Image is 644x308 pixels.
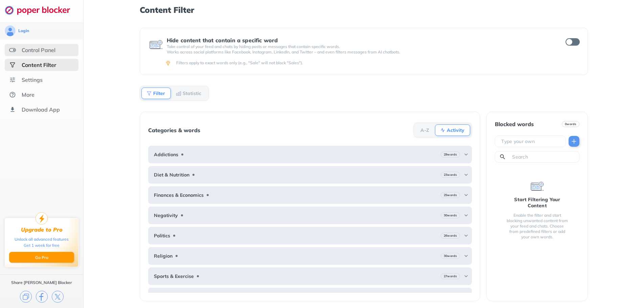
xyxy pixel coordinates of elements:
div: Control Panel [22,47,55,53]
div: Enable the filter and start blocking unwanted content from your feed and chats. Choose from prede... [506,213,569,240]
b: Addictions [154,152,178,157]
b: Statistic [183,91,201,95]
img: settings.svg [9,76,16,83]
input: Search [511,153,576,160]
div: Settings [22,76,43,83]
p: Works across social platforms like Facebook, Instagram, LinkedIn, and Twitter – and even filters ... [167,49,554,55]
button: Go Pro [9,252,74,263]
b: Diet & Nutrition [154,172,189,177]
img: Filter [146,91,152,96]
div: Start Filtering Your Content [506,196,569,209]
div: Login [18,28,29,33]
b: A-Z [420,128,429,132]
b: Religion [154,253,172,259]
div: Upgrade to Pro [21,227,63,233]
img: features.svg [9,47,16,53]
b: 0 words [565,122,576,126]
img: copy.svg [20,291,32,303]
div: Download App [22,106,60,113]
div: Categories & words [148,127,200,133]
img: download-app.svg [9,106,16,113]
div: Share [PERSON_NAME] Blocker [11,280,72,285]
b: 30 words [444,213,457,218]
b: Filter [153,91,165,95]
b: Negativity [154,213,178,218]
b: 23 words [444,172,457,177]
b: 26 words [444,233,457,238]
img: facebook.svg [36,291,48,303]
img: avatar.svg [5,25,16,36]
div: Unlock all advanced features [15,236,69,242]
b: 27 words [444,274,457,279]
b: 25 words [444,193,457,197]
b: Finances & Economics [154,192,204,198]
div: More [22,91,34,98]
b: 30 words [444,254,457,258]
b: Activity [447,128,464,132]
div: Get 1 week for free [24,242,60,248]
input: Type your own [501,138,563,145]
b: Politics [154,233,170,238]
b: 29 words [444,152,457,157]
img: x.svg [52,291,64,303]
div: Blocked words [495,121,534,127]
div: Content Filter [22,62,56,68]
img: upgrade-to-pro.svg [36,212,48,224]
img: social-selected.svg [9,62,16,68]
img: Activity [440,127,445,133]
img: Statistic [176,91,181,96]
h1: Content Filter [140,5,588,14]
img: about.svg [9,91,16,98]
div: Filters apply to exact words only (e.g., "Sale" will not block "Sales"). [176,60,579,66]
img: logo-webpage.svg [5,5,77,15]
p: Take control of your feed and chats by hiding posts or messages that contain specific words. [167,44,554,49]
div: Hide content that contain a specific word [167,37,554,43]
b: Sports & Exercise [154,274,194,279]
